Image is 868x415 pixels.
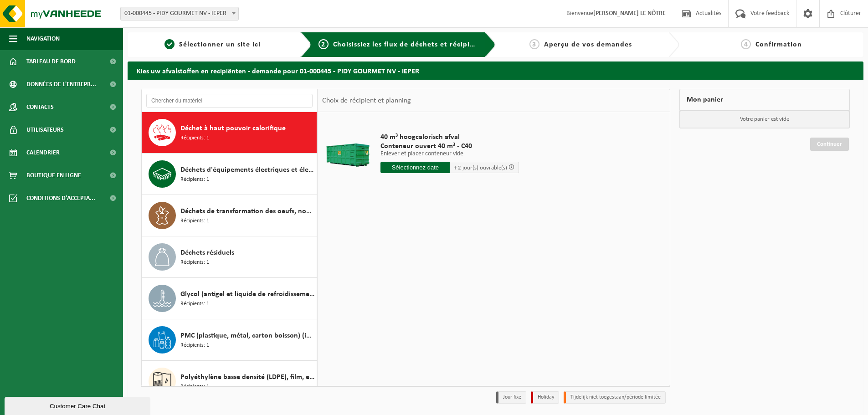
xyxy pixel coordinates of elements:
[26,96,54,118] span: Contacts
[142,236,317,278] button: Déchets résiduels Récipients: 1
[529,39,539,49] span: 3
[142,361,317,402] button: Polyéthylène basse densité (LDPE), film, en vrac, naturel Récipients: 1
[180,123,286,134] span: Déchet à haut pouvoir calorifique
[454,165,507,171] span: + 2 jour(s) ouvrable(s)
[26,164,81,187] span: Boutique en ligne
[142,112,317,154] button: Déchet à haut pouvoir calorifique Récipients: 1
[679,89,850,111] div: Mon panier
[380,151,519,157] p: Enlever et placer conteneur vide
[142,195,317,236] button: Déchets de transformation des oeufs, non emballé, cat 3 Récipients: 1
[26,187,95,210] span: Conditions d'accepta...
[120,7,239,20] span: 01-000445 - PIDY GOURMET NV - IEPER
[318,89,416,112] div: Choix de récipient et planning
[180,206,314,217] span: Déchets de transformation des oeufs, non emballé, cat 3
[26,50,76,73] span: Tableau de bord
[180,341,209,350] span: Récipients: 1
[180,383,209,391] span: Récipients: 1
[26,141,60,164] span: Calendrier
[26,73,96,96] span: Données de l'entrepr...
[142,278,317,319] button: Glycol (antigel et liquide de refroidissement) in 200l Récipients: 1
[26,118,64,141] span: Utilisateurs
[180,175,209,184] span: Récipients: 1
[380,133,519,142] span: 40 m³ hoogcalorisch afval
[180,258,209,267] span: Récipients: 1
[146,94,313,108] input: Chercher du matériel
[380,162,450,173] input: Sélectionnez date
[26,27,60,50] span: Navigation
[142,319,317,361] button: PMC (plastique, métal, carton boisson) (industriel) Récipients: 1
[680,111,849,128] p: Votre panier est vide
[810,138,849,151] a: Continuer
[531,391,559,404] li: Holiday
[180,372,314,383] span: Polyéthylène basse densité (LDPE), film, en vrac, naturel
[593,10,666,17] strong: [PERSON_NAME] LE NÔTRE
[180,289,314,300] span: Glycol (antigel et liquide de refroidissement) in 200l
[380,142,519,151] span: Conteneur ouvert 40 m³ - C40
[496,391,526,404] li: Jour fixe
[180,247,234,258] span: Déchets résiduels
[180,217,209,225] span: Récipients: 1
[128,61,863,79] h2: Kies uw afvalstoffen en recipiënten - demande pour 01-000445 - PIDY GOURMET NV - IEPER
[180,134,209,143] span: Récipients: 1
[179,41,261,48] span: Sélectionner un site ici
[5,395,152,415] iframe: chat widget
[180,330,314,341] span: PMC (plastique, métal, carton boisson) (industriel)
[318,39,329,49] span: 2
[180,300,209,308] span: Récipients: 1
[142,154,317,195] button: Déchets d'équipements électriques et électroniques - Sans tubes cathodiques Récipients: 1
[544,41,632,48] span: Aperçu de vos demandes
[121,7,238,20] span: 01-000445 - PIDY GOURMET NV - IEPER
[741,39,751,49] span: 4
[180,164,314,175] span: Déchets d'équipements électriques et électroniques - Sans tubes cathodiques
[164,39,175,49] span: 1
[333,41,485,48] span: Choisissiez les flux de déchets et récipients
[564,391,666,404] li: Tijdelijk niet toegestaan/période limitée
[132,39,293,50] a: 1Sélectionner un site ici
[755,41,802,48] span: Confirmation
